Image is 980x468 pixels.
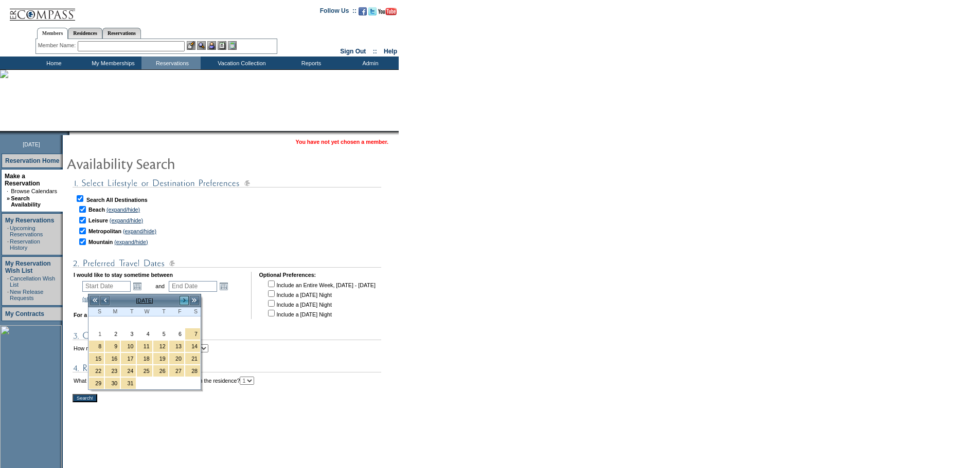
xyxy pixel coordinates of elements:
[82,296,140,302] a: (show holiday calendar)
[132,280,143,292] a: Open the calendar popup.
[296,139,388,145] span: You have not yet chosen a member.
[169,365,185,377] td: Spring Break Wk 3 2026 Holiday
[110,295,179,306] td: [DATE]
[359,7,367,15] img: Become our fan on Facebook
[90,295,100,306] a: <<
[73,394,97,402] input: Search!
[88,307,104,316] th: Sunday
[120,340,136,352] td: Spring Break Wk 1 2026 Holiday
[187,41,195,50] img: b_edit.gif
[368,10,377,16] a: Follow us on Twitter
[179,295,189,306] a: >
[37,28,68,39] a: Members
[120,377,136,389] td: Spring Break Wk 4 2026 Holiday
[169,352,185,365] td: Spring Break Wk 2 2026 Holiday
[7,225,9,237] td: ·
[7,195,10,201] b: »
[102,28,141,39] a: Reservations
[100,295,110,306] a: <
[105,353,120,364] a: 16
[136,340,152,352] td: Spring Break Wk 1 2026 Holiday
[153,328,168,340] a: 5
[218,280,229,292] a: Open the calendar popup.
[89,328,104,340] a: 1
[120,365,136,377] td: Spring Break Wk 3 2026 Holiday
[121,341,136,352] a: 10
[189,295,200,306] a: >>
[169,353,184,364] a: 20
[185,307,201,316] th: Saturday
[5,173,40,187] a: Make a Reservation
[185,341,200,352] a: 14
[153,365,169,377] td: Spring Break Wk 3 2026 Holiday
[105,378,120,389] a: 30
[368,7,377,15] img: Follow us on Twitter
[137,328,152,340] a: 4
[10,225,43,237] a: Upcoming Reservations
[88,239,113,245] b: Mountain
[88,328,104,340] td: Sunday, March 01, 2026
[259,272,316,278] b: Optional Preferences:
[89,365,104,377] a: 22
[169,328,185,340] td: Friday, March 06, 2026
[5,310,44,317] a: My Contracts
[88,377,104,389] td: Spring Break Wk 4 2026 Holiday
[280,57,340,69] td: Reports
[7,289,9,301] td: ·
[5,157,59,164] a: Reservation Home
[137,341,152,352] a: 11
[86,197,148,203] b: Search All Destinations
[136,307,152,316] th: Wednesday
[7,238,9,251] td: ·
[88,228,121,234] b: Metropolitan
[104,328,120,340] td: Monday, March 02, 2026
[120,352,136,365] td: Spring Break Wk 2 2026 Holiday
[169,365,184,377] a: 27
[378,10,397,16] a: Subscribe to our YouTube Channel
[106,207,140,213] a: (expand/hide)
[169,341,184,352] a: 13
[141,57,201,69] td: Reservations
[153,353,168,364] a: 19
[153,352,169,365] td: Spring Break Wk 2 2026 Holiday
[359,10,367,16] a: Become our fan on Facebook
[266,279,375,318] td: Include an Entire Week, [DATE] - [DATE] Include a [DATE] Night Include a [DATE] Night Include a [...
[201,57,280,69] td: Vacation Collection
[207,41,216,50] img: Impersonate
[373,48,377,55] span: ::
[82,57,141,69] td: My Memberships
[320,6,357,18] td: Follow Us ::
[136,352,152,365] td: Spring Break Wk 2 2026 Holiday
[185,328,201,340] td: Spring Break Wk 1 2026 - Saturday to Saturday Holiday
[154,279,166,293] td: and
[153,307,169,316] th: Thursday
[153,341,168,352] a: 12
[74,377,254,385] td: What is the minimum number of bedrooms needed in the residence?
[88,365,104,377] td: Spring Break Wk 3 2026 Holiday
[121,365,136,377] a: 24
[123,228,156,234] a: (expand/hide)
[104,307,120,316] th: Monday
[66,131,69,135] img: promoShadowLeftCorner.gif
[11,195,41,208] a: Search Availability
[121,353,136,364] a: 17
[5,260,51,274] a: My Reservation Wish List
[185,365,201,377] td: Spring Break Wk 4 2026 - Saturday to Saturday Holiday
[88,352,104,365] td: Spring Break Wk 2 2026 Holiday
[74,344,208,352] td: How many people will be staying in residence?
[74,312,119,318] b: For a minimum of
[23,57,82,69] td: Home
[104,340,120,352] td: Spring Break Wk 1 2026 Holiday
[88,217,108,223] b: Leisure
[89,341,104,352] a: 8
[169,328,184,340] a: 6
[104,377,120,389] td: Spring Break Wk 4 2026 Holiday
[136,365,152,377] td: Spring Break Wk 3 2026 Holiday
[340,57,399,69] td: Admin
[69,131,70,135] img: blank.gif
[7,275,9,288] td: ·
[121,328,136,340] a: 3
[121,378,136,389] a: 31
[89,378,104,389] a: 29
[7,188,10,194] td: ·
